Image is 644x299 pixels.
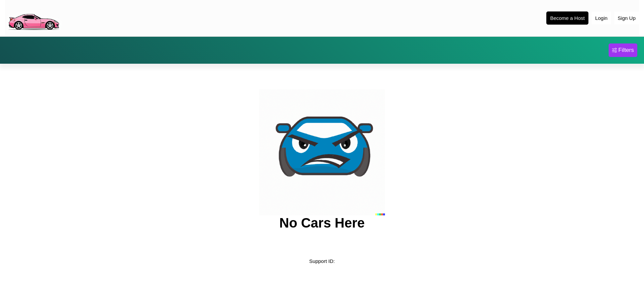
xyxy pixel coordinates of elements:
div: Filters [618,47,634,54]
button: Login [592,12,611,24]
img: logo [5,3,62,32]
img: car [259,89,385,215]
p: Support ID: [309,257,335,266]
button: Filters [609,43,637,57]
h2: No Cars Here [279,215,364,231]
button: Become a Host [546,11,588,25]
button: Sign Up [614,12,639,24]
